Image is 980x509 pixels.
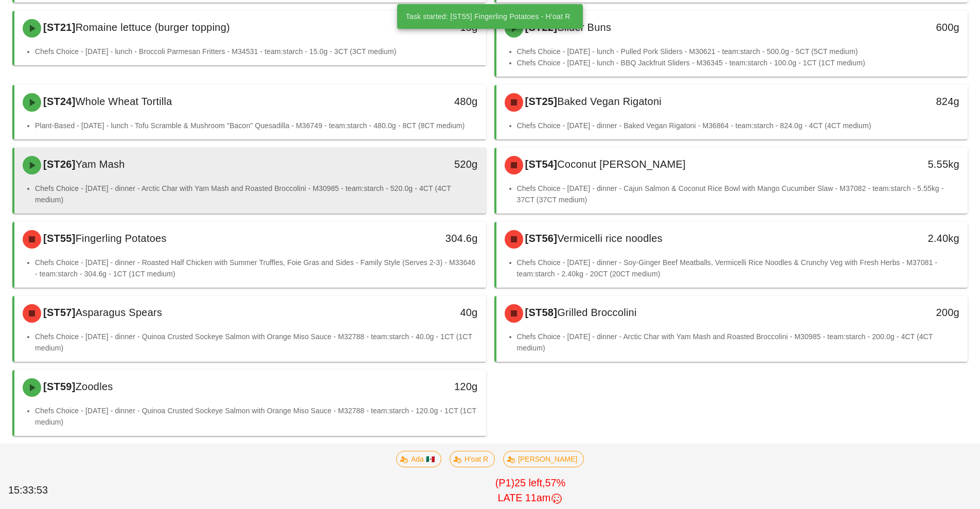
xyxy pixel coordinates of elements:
div: LATE 11am [89,490,972,506]
span: H'oat R [456,451,488,467]
div: 5.55kg [855,156,959,172]
div: 2.40kg [855,230,959,247]
div: 480g [373,93,477,110]
li: Chefs Choice - [DATE] - dinner - Baked Vegan Rigatoni - M36864 - team:starch - 824.0g - 4CT (4CT ... [517,120,960,131]
span: Zoodles [76,381,113,392]
li: Chefs Choice - [DATE] - lunch - BBQ Jackfruit Sliders - M36345 - team:starch - 100.0g - 1CT (1CT ... [517,57,960,68]
span: [ST56] [523,233,558,244]
span: Coconut [PERSON_NAME] [557,159,686,170]
div: 15:33:53 [6,481,87,500]
li: Plant-Based - [DATE] - lunch - Tofu Scramble & Mushroom "Bacon" Quesadilla - M36749 - team:starch... [35,120,478,131]
div: 824g [855,93,959,110]
div: 600g [855,19,959,36]
span: Ada 🇲🇽 [403,451,435,467]
span: [ST26] [41,159,76,170]
span: [ST24] [41,96,76,107]
div: Task started: [ST55] Fingerling Potatoes - H'oat R [397,4,578,29]
span: [PERSON_NAME] [510,451,577,467]
li: Chefs Choice - [DATE] - lunch - Broccoli Parmesan Fritters - M34531 - team:starch - 15.0g - 3CT (... [35,46,478,57]
span: Slider Buns [557,22,611,33]
span: [ST59] [41,381,76,392]
span: Fingerling Potatoes [76,233,167,244]
span: Asparagus Spears [76,307,163,318]
div: 520g [373,156,477,172]
div: 120g [373,378,477,395]
span: [ST25] [523,96,558,107]
div: 15g [373,19,477,36]
li: Chefs Choice - [DATE] - dinner - Arctic Char with Yam Mash and Roasted Broccolini - M30985 - team... [517,331,960,354]
div: 200g [855,304,959,321]
li: Chefs Choice - [DATE] - dinner - Soy-Ginger Beef Meatballs, Vermicelli Rice Noodles & Crunchy Veg... [517,257,960,279]
span: Romaine lettuce (burger topping) [76,22,230,33]
span: [ST55] [41,233,76,244]
li: Chefs Choice - [DATE] - dinner - Quinoa Crusted Sockeye Salmon with Orange Miso Sauce - M32788 - ... [35,331,478,354]
span: Whole Wheat Tortilla [76,96,172,107]
span: [ST54] [523,159,558,170]
div: 304.6g [373,230,477,247]
li: Chefs Choice - [DATE] - dinner - Roasted Half Chicken with Summer Truffles, Foie Gras and Sides -... [35,257,478,279]
li: Chefs Choice - [DATE] - dinner - Quinoa Crusted Sockeye Salmon with Orange Miso Sauce - M32788 - ... [35,405,478,428]
span: Vermicelli rice noodles [557,233,663,244]
div: (P1) 57% [87,473,974,508]
span: [ST21] [41,22,76,33]
li: Chefs Choice - [DATE] - lunch - Pulled Pork Sliders - M30621 - team:starch - 500.0g - 5CT (5CT me... [517,46,960,57]
div: 40g [373,304,477,321]
span: Baked Vegan Rigatoni [557,96,662,107]
li: Chefs Choice - [DATE] - dinner - Arctic Char with Yam Mash and Roasted Broccolini - M30985 - team... [35,183,478,205]
span: [ST58] [523,307,558,318]
li: Chefs Choice - [DATE] - dinner - Cajun Salmon & Coconut Rice Bowl with Mango Cucumber Slaw - M370... [517,183,960,205]
span: Grilled Broccolini [557,307,637,318]
span: Yam Mash [76,159,125,170]
span: 25 left, [514,477,545,488]
span: [ST57] [41,307,76,318]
